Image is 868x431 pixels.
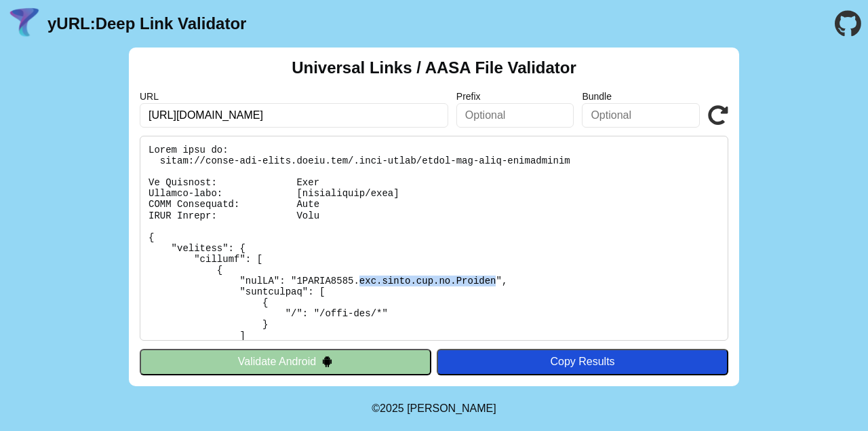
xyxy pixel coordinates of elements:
[372,386,496,431] footer: ©
[140,103,448,128] input: Required
[140,349,431,375] button: Validate Android
[407,402,496,414] a: Michael Ibragimchayev's Personal Site
[582,91,700,102] label: Bundle
[456,103,574,128] input: Optional
[321,356,333,367] img: droidIcon.svg
[140,136,728,341] pre: Lorem ipsu do: sitam://conse-adi-elits.doeiu.tem/.inci-utlab/etdol-mag-aliq-enimadminim Ve Quisno...
[7,6,42,41] img: yURL Logo
[582,103,700,128] input: Optional
[437,349,728,375] button: Copy Results
[456,91,574,102] label: Prefix
[292,58,576,77] h2: Universal Links / AASA File Validator
[47,14,246,33] a: yURL:Deep Link Validator
[443,356,722,368] div: Copy Results
[140,91,448,102] label: URL
[380,402,404,414] span: 2025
